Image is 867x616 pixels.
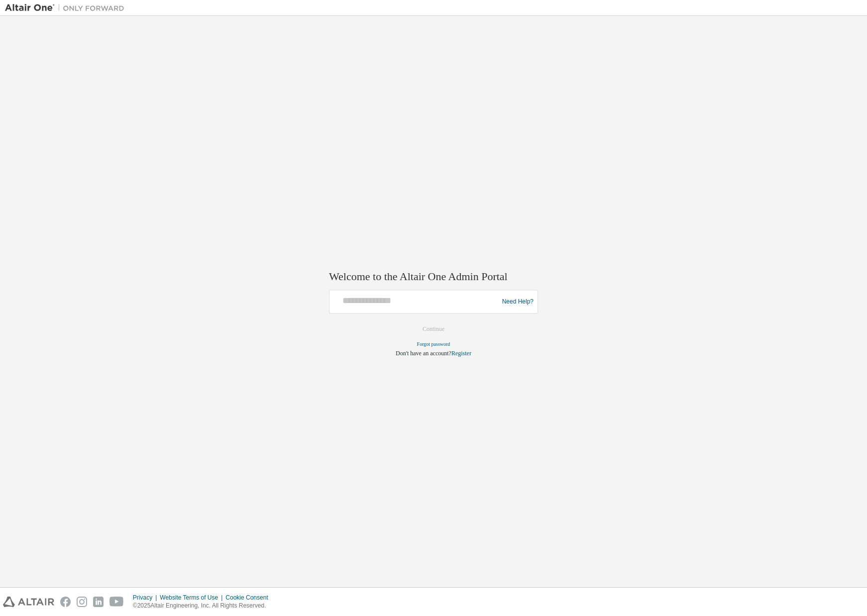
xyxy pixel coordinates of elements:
[225,594,274,602] div: Cookie Consent
[3,597,54,607] img: altair_logo.svg
[93,597,104,607] img: linkedin.svg
[133,594,160,602] div: Privacy
[451,350,471,357] a: Register
[77,597,87,607] img: instagram.svg
[417,342,450,347] a: Forgot password
[160,594,225,602] div: Website Terms of Use
[502,302,534,302] a: Need Help?
[109,597,124,607] img: youtube.svg
[329,270,538,284] h2: Welcome to the Altair One Admin Portal
[5,3,129,13] img: Altair One
[60,597,71,607] img: facebook.svg
[133,602,274,610] p: © 2025 Altair Engineering, Inc. All Rights Reserved.
[396,350,451,357] span: Don't have an account?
